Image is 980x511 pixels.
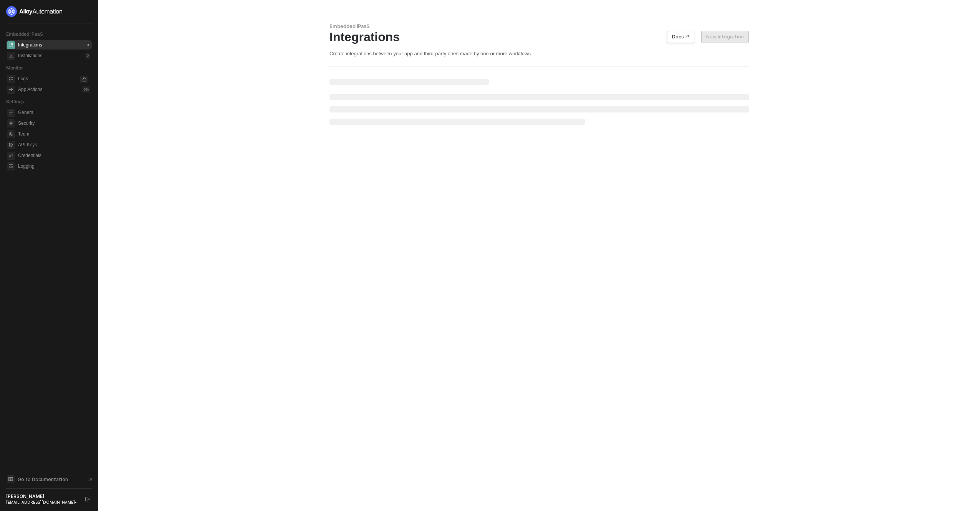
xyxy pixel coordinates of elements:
span: icon-loader [80,76,88,84]
span: security [7,119,15,127]
div: Integrations [329,30,749,44]
span: document-arrow [86,476,94,483]
span: documentation [7,475,15,483]
span: Team [18,129,90,139]
span: team [7,130,15,138]
span: Security [18,119,90,128]
div: App Actions [18,86,42,93]
span: logout [85,497,90,501]
span: Embedded iPaaS [6,31,43,37]
div: Installations [18,53,42,59]
div: 0 [85,42,90,48]
div: Create integrations between your app and third-party ones made by one or more workflows. [329,50,749,57]
span: integrations [7,41,15,49]
div: Docs ↗ [672,34,689,40]
span: Go to Documentation [18,476,68,483]
img: logo [6,6,63,17]
span: logging [7,162,15,170]
span: Logging [18,162,90,171]
span: credentials [7,152,15,160]
span: icon-app-actions [7,86,15,94]
div: 0 % [82,86,90,93]
div: Logs [18,76,28,82]
div: [EMAIL_ADDRESS][DOMAIN_NAME] • [6,499,78,505]
span: General [18,108,90,117]
a: logo [6,6,92,17]
button: Docs ↗ [667,31,694,43]
div: Integrations [18,42,42,48]
div: [PERSON_NAME] [6,493,78,499]
button: New Integration [701,31,749,43]
span: Monitor [6,65,23,71]
span: API Keys [18,140,90,149]
span: installations [7,52,15,60]
div: 0 [85,53,90,59]
span: api-key [7,141,15,149]
span: Settings [6,99,24,104]
span: general [7,109,15,117]
span: Credentials [18,151,90,160]
a: Knowledge Base [6,475,92,484]
div: Embedded iPaaS [329,23,749,30]
span: icon-logs [7,75,15,83]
